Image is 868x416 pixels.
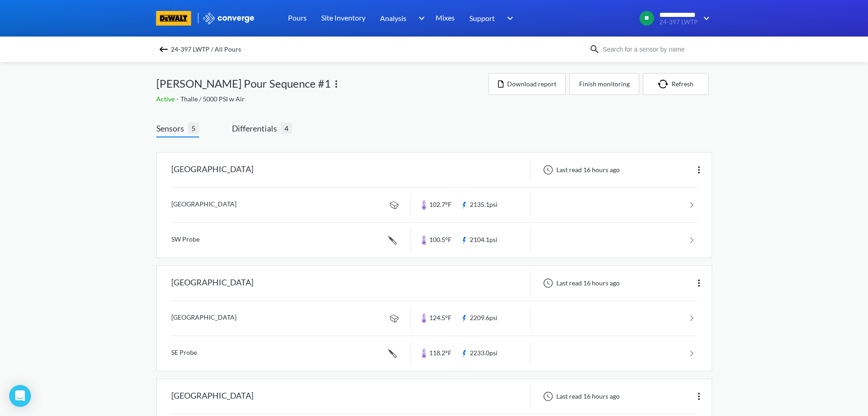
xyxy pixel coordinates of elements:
div: [GEOGRAPHIC_DATA] [171,158,253,182]
span: Analysis [380,12,406,24]
img: downArrow.svg [413,13,427,24]
img: more.svg [331,79,342,90]
span: 5 [188,122,199,134]
span: - [176,95,180,103]
button: Download report [488,73,566,95]
button: Refresh [643,73,709,95]
div: Last read 16 hours ago [538,391,622,402]
span: 24-397 LWTP / All Pours [171,43,241,56]
img: downArrow.svg [698,13,712,24]
div: Last read 16 hours ago [538,164,622,175]
div: Thalle / 5000 PSI w Air [156,94,488,104]
img: downArrow.svg [501,13,516,24]
span: Sensors [156,122,188,135]
span: 4 [281,122,292,134]
span: Active [156,95,176,103]
div: Open Intercom Messenger [9,385,31,407]
span: Support [469,12,495,24]
span: 24-397 LWTP [659,19,698,26]
input: Search for a sensor by name [600,44,710,54]
img: more.svg [693,391,704,402]
span: [PERSON_NAME] Pour Sequence #1 [156,75,331,92]
img: branding logo [156,11,191,26]
div: Last read 16 hours ago [538,278,622,289]
img: icon-refresh.svg [658,79,672,89]
div: [GEOGRAPHIC_DATA] [171,271,253,295]
a: branding logo [156,11,202,26]
img: more.svg [693,164,704,175]
img: icon-file.svg [498,80,503,88]
div: [GEOGRAPHIC_DATA] [171,384,253,408]
img: backspace.svg [158,44,169,55]
img: more.svg [693,278,704,289]
span: Differentials [232,122,281,135]
img: logo_ewhite.svg [202,12,255,24]
button: Finish monitoring [570,73,639,95]
img: icon-search.svg [589,44,600,55]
